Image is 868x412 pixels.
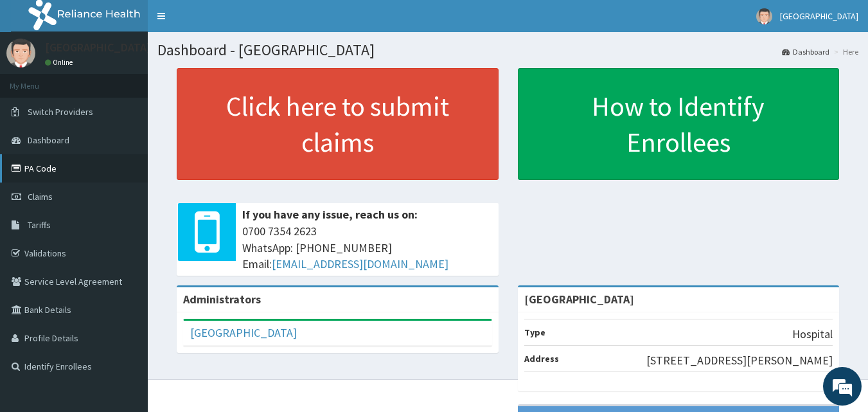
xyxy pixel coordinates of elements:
b: Type [524,327,545,338]
a: Click here to submit claims [177,68,499,180]
b: Address [524,353,559,364]
a: [EMAIL_ADDRESS][DOMAIN_NAME] [272,256,448,271]
textarea: Type your message and hit 'Enter' [6,275,245,320]
h1: Dashboard - [GEOGRAPHIC_DATA] [157,42,858,58]
div: Chat with us now [67,72,216,89]
img: User Image [756,8,772,24]
span: [GEOGRAPHIC_DATA] [780,10,858,22]
li: Here [831,46,858,57]
b: If you have any issue, reach us on: [242,207,418,222]
p: [STREET_ADDRESS][PERSON_NAME] [646,352,833,369]
a: Online [45,58,76,67]
img: User Image [6,39,35,67]
p: Hospital [792,326,833,343]
span: 0700 7354 2623 WhatsApp: [PHONE_NUMBER] Email: [242,223,492,273]
b: Administrators [183,292,261,307]
span: Dashboard [28,134,69,146]
a: [GEOGRAPHIC_DATA] [190,325,297,340]
a: How to Identify Enrollees [518,68,840,180]
span: We're online! [75,124,177,254]
img: d_794563401_company_1708531726252_794563401 [24,64,52,96]
div: Minimize live chat window [211,6,242,37]
span: Switch Providers [28,106,93,118]
a: Dashboard [782,46,829,57]
span: Tariffs [28,219,51,231]
strong: [GEOGRAPHIC_DATA] [524,292,634,307]
p: [GEOGRAPHIC_DATA] [45,42,151,53]
span: Claims [28,191,53,202]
